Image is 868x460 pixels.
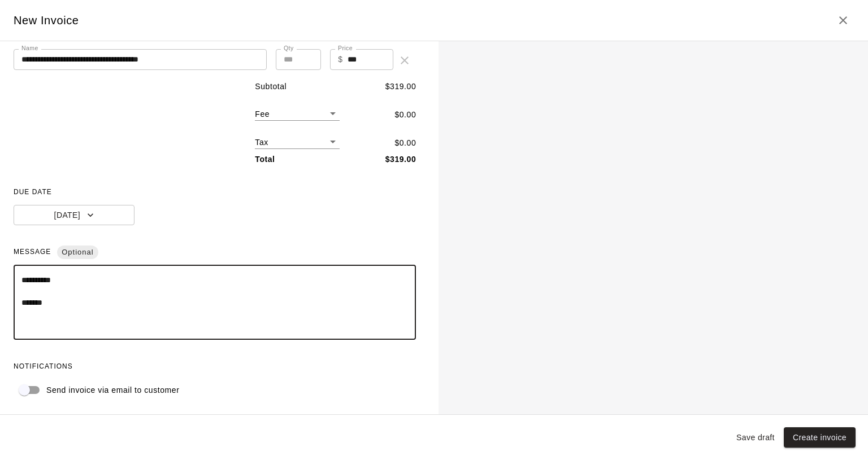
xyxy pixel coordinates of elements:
span: NOTIFICATIONS [14,358,416,376]
span: MESSAGE [14,243,416,261]
p: $ 319.00 [385,81,416,93]
button: Save draft [732,427,779,448]
p: Subtotal [255,81,287,93]
b: $ 319.00 [385,155,416,164]
b: Total [255,155,275,164]
p: $ [338,54,342,65]
label: Price [338,44,353,52]
label: Name [21,44,38,52]
h5: New Invoice [14,13,79,28]
button: Close [832,9,854,32]
p: Send invoice via email to customer [46,384,179,396]
p: $ 0.00 [394,109,416,121]
button: Create invoice [784,427,856,448]
label: Qty [284,44,294,52]
span: DUE DATE [14,183,416,201]
button: [DATE] [14,205,134,226]
span: Optional [57,243,98,262]
p: $ 0.00 [394,137,416,149]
